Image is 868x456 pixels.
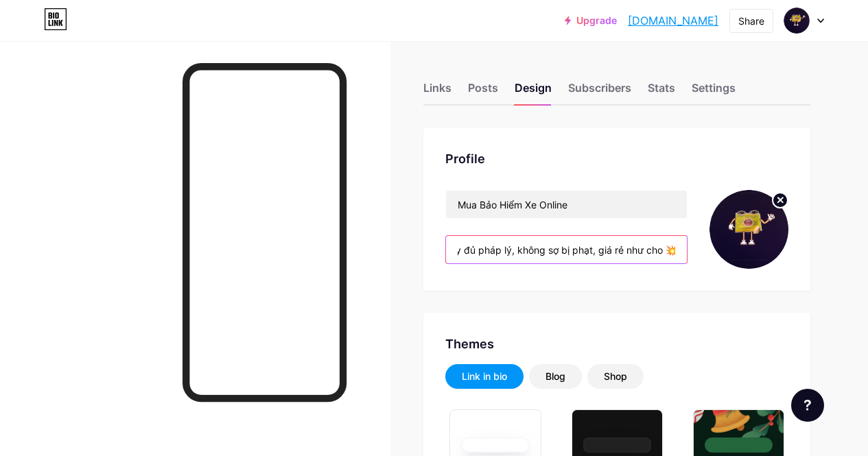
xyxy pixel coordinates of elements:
div: Posts [468,80,498,104]
input: Bio [446,236,687,263]
input: Name [446,191,687,218]
img: baohiemxe [709,190,788,269]
div: Profile [445,149,788,168]
a: Upgrade [565,15,617,26]
a: [DOMAIN_NAME] [628,12,718,29]
div: Blog [546,370,565,383]
div: Settings [692,80,736,104]
img: baohiemxe [784,8,810,34]
div: Link in bio [462,370,507,383]
div: Themes [445,335,788,353]
div: Design [515,80,552,104]
div: Links [423,80,451,104]
div: Shop [604,370,627,383]
div: Stats [648,80,675,104]
div: Subscribers [568,80,631,104]
div: Share [738,14,764,28]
